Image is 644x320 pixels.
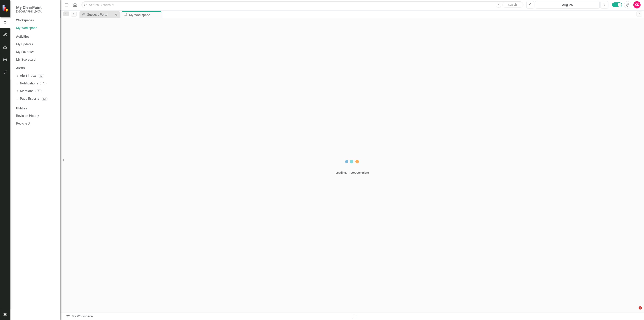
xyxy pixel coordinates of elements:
[16,114,56,118] a: Revision History
[508,3,517,6] span: Search
[16,26,56,30] a: My Workspace
[16,121,56,126] a: Recycle Bin
[630,306,640,316] iframe: Intercom live chat
[82,1,523,8] input: Search ClearPoint...
[16,66,56,71] div: Alerts
[129,12,161,18] div: My Workspace
[16,42,56,47] a: My Updates
[535,1,600,8] button: Aug-25
[41,97,47,101] div: 13
[35,89,42,93] div: 0
[16,5,42,10] span: My ClearPoint
[639,306,642,310] span: 5
[40,82,46,85] div: 0
[537,3,598,7] div: Aug-25
[20,74,36,78] a: Alert Inbox
[16,10,42,13] small: [GEOGRAPHIC_DATA]
[20,97,39,101] a: Page Exports
[16,57,56,62] a: My Scorecard
[16,106,56,111] div: Utilities
[335,171,369,175] div: Loading... 100% Complete
[16,18,34,23] div: Workspaces
[38,74,44,78] div: 87
[80,12,114,17] a: Success Portal
[20,81,38,86] a: Notifications
[633,1,641,8] button: CS
[16,34,56,39] div: Activities
[66,314,349,319] div: My Workspace
[2,4,9,11] img: ClearPoint Strategy
[87,12,114,17] div: Success Portal
[20,89,33,94] a: Mentions
[502,2,522,8] button: Search
[16,50,56,54] a: My Favorites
